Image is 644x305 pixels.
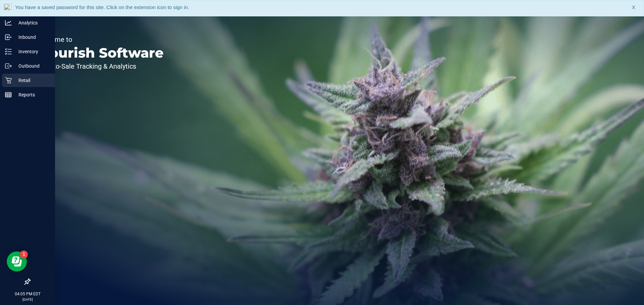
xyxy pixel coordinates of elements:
[36,36,164,43] p: Welcome to
[5,91,12,98] inline-svg: Reports
[20,250,28,258] iframe: Resource center unread badge
[12,76,52,84] p: Retail
[36,46,164,60] p: Flourish Software
[3,291,52,297] p: 04:05 PM EDT
[5,77,12,84] inline-svg: Retail
[15,4,189,10] span: You have a saved password for this site. Click on the extension icon to sign in.
[12,62,52,70] p: Outbound
[3,297,52,302] p: [DATE]
[7,251,27,272] iframe: Resource center
[36,63,164,70] p: Seed-to-Sale Tracking & Analytics
[632,4,635,11] span: X
[5,48,12,55] inline-svg: Inventory
[12,48,52,56] p: Inventory
[12,19,52,27] p: Analytics
[12,33,52,41] p: Inbound
[5,19,12,26] inline-svg: Analytics
[5,34,12,41] inline-svg: Inbound
[12,91,52,99] p: Reports
[4,4,12,13] img: notLoggedInIcon.png
[5,63,12,69] inline-svg: Outbound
